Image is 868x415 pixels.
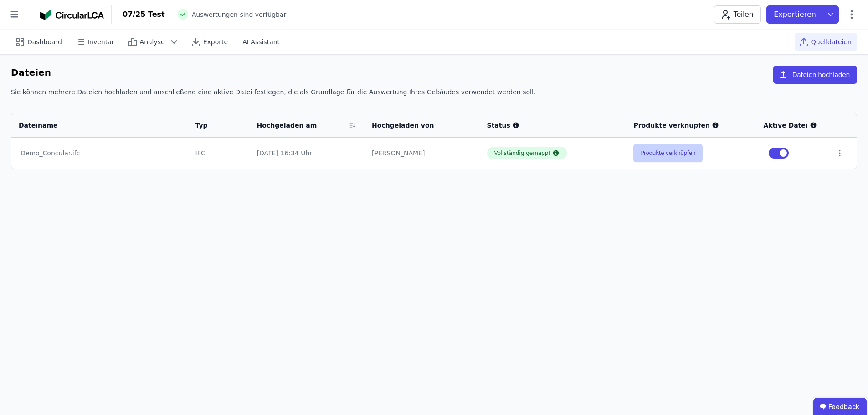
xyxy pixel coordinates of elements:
[633,121,749,130] div: Produkte verknüpfen
[372,149,473,158] div: [PERSON_NAME]
[372,121,461,130] div: Hochgeladen von
[19,121,169,130] div: Dateiname
[123,9,165,20] div: 07/25 Test
[40,9,104,20] img: Concular
[242,37,280,46] span: AI Assistant
[773,66,857,84] button: Dateien hochladen
[11,66,51,80] h6: Dateien
[257,149,358,158] div: [DATE] 16:34 Uhr
[487,121,619,130] div: Status
[811,37,852,46] span: Quelldateien
[714,5,761,24] button: Teilen
[11,87,857,104] div: Sie können mehrere Dateien hochladen und anschließend eine aktive Datei festlegen, die als Grundl...
[192,10,287,19] span: Auswertungen sind verfügbar
[140,37,165,46] span: Analyse
[21,149,179,158] div: Demo_Concular.ifc
[774,9,818,20] p: Exportieren
[87,37,114,46] span: Inventar
[195,149,242,158] div: IFC
[633,144,703,162] button: Produkte verknüpfen
[494,149,551,157] div: Vollständig gemappt
[257,121,346,130] div: Hochgeladen am
[203,37,228,46] span: Exporte
[27,37,62,46] span: Dashboard
[195,121,231,130] div: Typ
[763,121,821,130] div: Aktive Datei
